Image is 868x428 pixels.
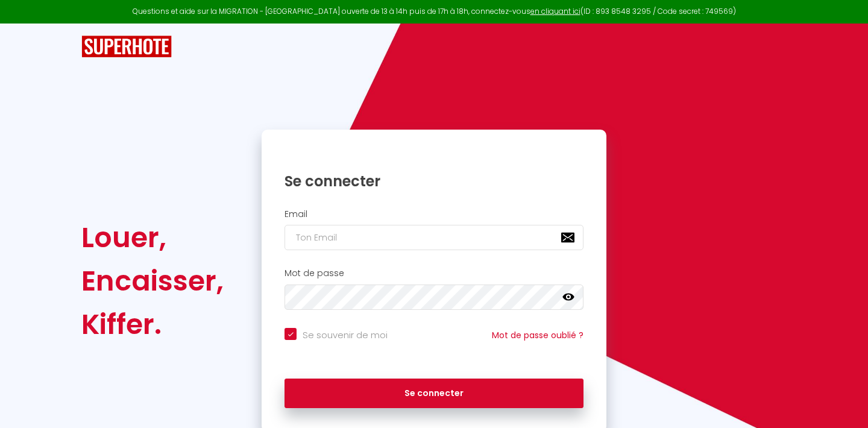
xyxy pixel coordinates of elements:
[81,259,224,303] div: Encaisser,
[285,268,583,279] h2: Mot de passe
[492,329,583,341] a: Mot de passe oublié ?
[285,379,583,409] button: Se connecter
[81,216,224,259] div: Louer,
[81,36,172,58] img: SuperHote logo
[285,172,583,190] h1: Se connecter
[285,209,583,219] h2: Email
[530,6,580,16] a: en cliquant ici
[285,225,583,250] input: Ton Email
[81,303,224,346] div: Kiffer.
